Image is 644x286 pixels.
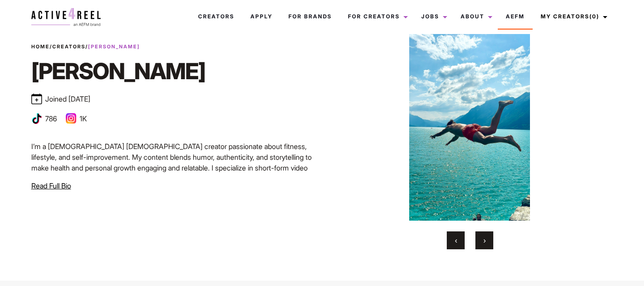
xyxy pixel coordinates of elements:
[52,43,85,50] a: Creators
[280,4,340,29] a: For Brands
[589,13,599,20] span: (0)
[31,94,90,104] li: Joined [DATE]
[88,43,140,50] strong: [PERSON_NAME]
[31,58,317,85] h1: [PERSON_NAME]
[66,113,76,124] img: Instagram icon
[66,113,87,124] li: 1K
[455,236,457,245] span: Previous
[31,43,140,51] span: / /
[190,4,242,29] a: Creators
[498,4,533,29] a: AEFM
[31,43,50,50] a: Home
[31,113,57,124] li: 786
[31,180,71,191] button: Read Full Bio
[483,236,486,245] span: Next
[31,94,42,104] img: Calendar icon
[31,181,71,190] span: Read Full Bio
[533,4,613,29] a: My Creators(0)
[31,8,101,26] img: a4r-logo.svg
[340,4,413,29] a: For Creators
[31,141,317,205] p: I’m a [DEMOGRAPHIC_DATA] [DEMOGRAPHIC_DATA] creator passionate about fitness, lifestyle, and self...
[413,4,453,29] a: Jobs
[242,4,280,29] a: Apply
[31,113,42,124] img: Tiktok icon
[453,4,498,29] a: About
